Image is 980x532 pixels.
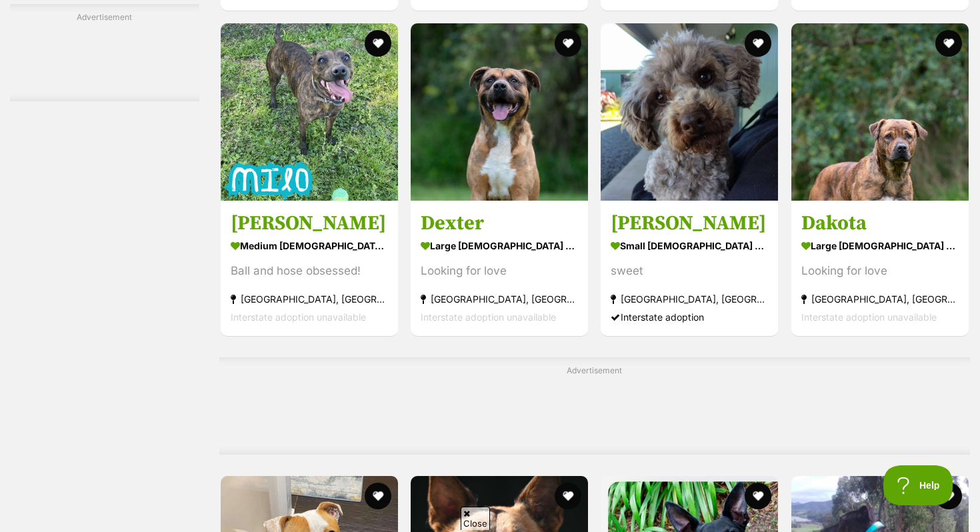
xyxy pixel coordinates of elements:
[791,201,969,336] a: Dakota large [DEMOGRAPHIC_DATA] Dog Looking for love [GEOGRAPHIC_DATA], [GEOGRAPHIC_DATA] Interst...
[365,483,391,509] button: favourite
[411,201,588,336] a: Dexter large [DEMOGRAPHIC_DATA] Dog Looking for love [GEOGRAPHIC_DATA], [GEOGRAPHIC_DATA] Interst...
[801,211,959,236] h3: Dakota
[611,211,768,236] h3: [PERSON_NAME]
[421,290,578,308] strong: [GEOGRAPHIC_DATA], [GEOGRAPHIC_DATA]
[365,30,391,57] button: favourite
[601,23,778,201] img: Cooper - Poodle Dog
[555,483,581,509] button: favourite
[791,23,969,201] img: Dakota - Rottweiler x Mastiff Dog
[611,262,768,280] div: sweet
[231,290,388,308] strong: [GEOGRAPHIC_DATA], [GEOGRAPHIC_DATA]
[801,236,959,255] strong: large [DEMOGRAPHIC_DATA] Dog
[231,311,366,323] span: Interstate adoption unavailable
[883,465,953,505] iframe: Help Scout Beacon - Open
[411,23,588,201] img: Dexter - Mastiff x American Staffordshire Terrier Dog
[421,211,578,236] h3: Dexter
[421,236,578,255] strong: large [DEMOGRAPHIC_DATA] Dog
[231,236,388,255] strong: medium [DEMOGRAPHIC_DATA] Dog
[935,483,962,509] button: favourite
[801,290,959,308] strong: [GEOGRAPHIC_DATA], [GEOGRAPHIC_DATA]
[611,236,768,255] strong: small [DEMOGRAPHIC_DATA] Dog
[231,262,388,280] div: Ball and hose obsessed!
[10,3,199,101] div: Advertisement
[219,357,970,455] div: Advertisement
[745,30,772,57] button: favourite
[801,311,937,323] span: Interstate adoption unavailable
[221,23,398,201] img: Milo - Staffordshire Bull Terrier Dog
[611,308,768,326] div: Interstate adoption
[231,211,388,236] h3: [PERSON_NAME]
[745,483,772,509] button: favourite
[221,201,398,336] a: [PERSON_NAME] medium [DEMOGRAPHIC_DATA] Dog Ball and hose obsessed! [GEOGRAPHIC_DATA], [GEOGRAPHI...
[421,262,578,280] div: Looking for love
[935,30,962,57] button: favourite
[461,507,490,530] span: Close
[555,30,581,57] button: favourite
[421,311,556,323] span: Interstate adoption unavailable
[801,262,959,280] div: Looking for love
[601,201,778,336] a: [PERSON_NAME] small [DEMOGRAPHIC_DATA] Dog sweet [GEOGRAPHIC_DATA], [GEOGRAPHIC_DATA] Interstate ...
[611,290,768,308] strong: [GEOGRAPHIC_DATA], [GEOGRAPHIC_DATA]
